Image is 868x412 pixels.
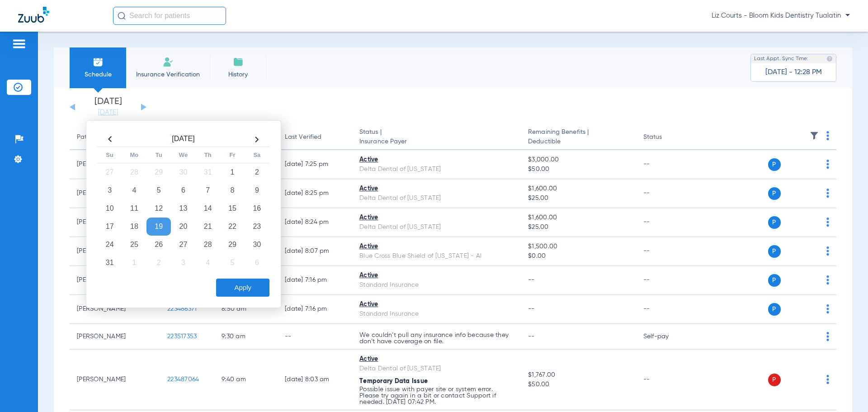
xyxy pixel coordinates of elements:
[826,189,829,198] img: group-dot-blue.svg
[528,223,628,232] span: $25.00
[233,57,244,67] img: History
[214,295,278,324] td: 8:50 AM
[826,246,829,256] img: group-dot-blue.svg
[636,125,697,150] th: Status
[77,133,153,142] div: Patient Name
[122,132,245,147] th: [DATE]
[12,38,26,49] img: hamburger-icon
[528,277,535,283] span: --
[359,213,514,223] div: Active
[167,333,197,340] span: 223517353
[768,216,781,229] span: P
[278,266,352,295] td: [DATE] 7:16 PM
[118,12,126,20] img: Search Icon
[754,54,808,63] span: Last Appt. Sync Time:
[359,223,514,232] div: Delta Dental of [US_STATE]
[528,370,628,380] span: $1,767.00
[636,179,697,208] td: --
[826,160,829,169] img: group-dot-blue.svg
[636,208,697,237] td: --
[768,274,781,287] span: P
[76,70,119,79] span: Schedule
[528,242,628,251] span: $1,500.00
[826,304,829,313] img: group-dot-blue.svg
[712,11,850,20] span: Liz Courts - Bloom Kids Dentistry Tualatin
[359,194,514,203] div: Delta Dental of [US_STATE]
[359,165,514,174] div: Delta Dental of [US_STATE]
[278,208,352,237] td: [DATE] 8:24 PM
[359,271,514,280] div: Active
[278,179,352,208] td: [DATE] 8:25 PM
[214,324,278,350] td: 9:30 AM
[826,131,829,140] img: group-dot-blue.svg
[636,150,697,179] td: --
[214,350,278,410] td: 9:40 AM
[285,133,345,142] div: Last Verified
[81,97,135,117] li: [DATE]
[768,158,781,171] span: P
[528,184,628,194] span: $1,600.00
[768,187,781,200] span: P
[528,194,628,203] span: $25.00
[18,7,49,23] img: Zuub Logo
[216,279,269,297] button: Apply
[278,237,352,266] td: [DATE] 8:07 PM
[359,155,514,165] div: Active
[359,355,514,364] div: Active
[217,70,259,79] span: History
[359,309,514,319] div: Standard Insurance
[81,108,135,117] a: [DATE]
[810,131,819,140] img: filter.svg
[359,242,514,251] div: Active
[528,251,628,261] span: $0.00
[113,7,226,25] input: Search for patients
[70,350,160,410] td: [PERSON_NAME]
[765,68,822,77] span: [DATE] - 12:28 PM
[528,306,535,312] span: --
[359,300,514,309] div: Active
[359,251,514,261] div: Blue Cross Blue Shield of [US_STATE] - AI
[768,374,781,386] span: P
[77,133,117,142] div: Patient Name
[636,266,697,295] td: --
[359,137,514,147] span: Insurance Payer
[278,324,352,350] td: --
[167,376,199,383] span: 223487064
[823,369,868,412] iframe: Chat Widget
[70,324,160,350] td: [PERSON_NAME]
[285,133,321,142] div: Last Verified
[826,275,829,284] img: group-dot-blue.svg
[768,245,781,258] span: P
[352,125,521,150] th: Status |
[278,295,352,324] td: [DATE] 7:16 PM
[359,386,514,405] p: Possible issue with payer site or system error. Please try again in a bit or contact Support if n...
[528,333,535,340] span: --
[359,364,514,374] div: Delta Dental of [US_STATE]
[278,350,352,410] td: [DATE] 8:03 AM
[163,57,174,67] img: Manual Insurance Verification
[521,125,636,150] th: Remaining Benefits |
[636,295,697,324] td: --
[359,378,428,384] span: Temporary Data Issue
[768,303,781,316] span: P
[359,280,514,290] div: Standard Insurance
[636,324,697,350] td: Self-pay
[70,295,160,324] td: [PERSON_NAME]
[528,380,628,389] span: $50.00
[359,332,514,345] p: We couldn’t pull any insurance info because they don’t have coverage on file.
[528,155,628,165] span: $3,000.00
[133,70,203,79] span: Insurance Verification
[528,165,628,174] span: $50.00
[826,56,833,62] img: last sync help info
[636,237,697,266] td: --
[528,137,628,147] span: Deductible
[359,184,514,194] div: Active
[826,332,829,341] img: group-dot-blue.svg
[826,218,829,227] img: group-dot-blue.svg
[278,150,352,179] td: [DATE] 7:25 PM
[93,57,104,67] img: Schedule
[528,213,628,223] span: $1,600.00
[636,350,697,410] td: --
[167,306,197,312] span: 223486371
